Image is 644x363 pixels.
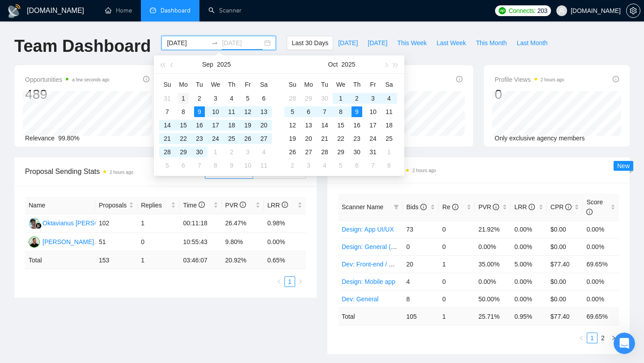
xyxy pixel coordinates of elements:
span: Re [442,203,458,211]
div: 31 [162,93,173,104]
span: dashboard [150,7,156,13]
div: 28 [162,147,173,157]
td: 2025-11-02 [284,159,301,172]
div: 12 [242,106,253,117]
td: 2025-10-16 [349,118,365,132]
div: 17 [368,120,378,131]
a: 1 [587,333,597,343]
div: 8 [210,160,221,171]
td: 2025-10-29 [333,145,349,159]
span: Bids [406,203,426,211]
td: 2025-09-06 [256,92,272,105]
div: 1 [210,147,221,157]
div: 1 [384,147,394,157]
li: 1 [587,333,597,343]
button: Last Week [432,36,471,50]
iframe: Intercom live chat [614,333,635,354]
span: Dashboard [161,7,191,14]
span: info-circle [565,204,572,210]
span: info-circle [199,202,205,208]
div: 24 [368,133,378,144]
span: Replies [141,200,169,210]
td: 51 [95,233,137,252]
div: 30 [319,93,330,104]
td: 2025-10-09 [224,159,240,172]
td: 2025-09-02 [191,92,208,105]
span: info-circle [240,202,246,208]
span: Time [183,202,204,209]
div: 12 [287,120,298,131]
div: 15 [335,120,346,131]
td: 2025-10-22 [333,132,349,145]
div: 4 [319,160,330,171]
td: 2025-10-10 [240,159,256,172]
button: This Month [471,36,512,50]
td: 2025-09-21 [159,132,175,145]
div: 18 [226,120,237,131]
span: 203 [538,6,547,16]
td: 102 [95,214,137,233]
td: 2025-09-16 [191,118,208,132]
div: 5 [162,160,173,171]
span: swap-right [211,39,218,46]
span: Profile Views [495,74,564,85]
span: Scanner Breakdown [338,165,619,176]
td: 2025-10-04 [381,92,397,105]
th: Tu [317,77,333,92]
div: 29 [303,93,314,104]
td: 0.98% [264,214,306,233]
span: Only exclusive agency members [495,135,585,142]
div: 14 [162,120,173,131]
td: 2025-09-11 [224,105,240,118]
div: 5 [242,93,253,104]
div: 4 [384,93,394,104]
td: 2025-09-23 [191,132,208,145]
div: 10 [368,106,378,117]
div: 1 [178,93,189,104]
td: 2025-09-25 [224,132,240,145]
div: 8 [178,106,189,117]
th: Fr [240,77,256,92]
div: 6 [178,160,189,171]
div: 6 [303,106,314,117]
span: left [579,335,584,341]
div: 16 [352,120,362,131]
div: 5 [335,160,346,171]
span: This Month [476,38,507,48]
div: [PERSON_NAME] [42,237,94,247]
td: 2025-09-13 [256,105,272,118]
span: info-circle [420,204,427,210]
td: 0 [439,220,475,238]
span: info-circle [452,204,458,210]
div: 25 [226,133,237,144]
span: filter [392,200,401,214]
span: Last 30 Days [292,38,328,48]
div: 2 [287,160,298,171]
td: 2025-09-28 [159,145,175,159]
div: 3 [303,160,314,171]
div: Oktavianus [PERSON_NAME] Tape [42,218,142,228]
th: Name [25,197,95,214]
div: 10 [242,160,253,171]
td: 2025-10-20 [301,132,317,145]
div: 11 [226,106,237,117]
td: 2025-10-26 [284,145,301,159]
div: 31 [368,147,378,157]
div: 29 [335,147,346,157]
span: Opportunities [25,74,110,85]
td: 2025-10-10 [365,105,381,118]
th: Sa [256,77,272,92]
div: 5 [287,106,298,117]
td: 2025-11-01 [381,145,397,159]
td: 2025-10-13 [301,118,317,132]
td: 2025-09-14 [159,118,175,132]
div: 27 [258,133,269,144]
th: Th [224,77,240,92]
div: 19 [242,120,253,131]
td: 2025-09-10 [208,105,224,118]
button: right [608,333,619,343]
td: 10:55:43 [179,233,221,252]
td: 2025-09-09 [191,105,208,118]
td: 2025-10-19 [284,132,301,145]
span: info-circle [456,76,462,82]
